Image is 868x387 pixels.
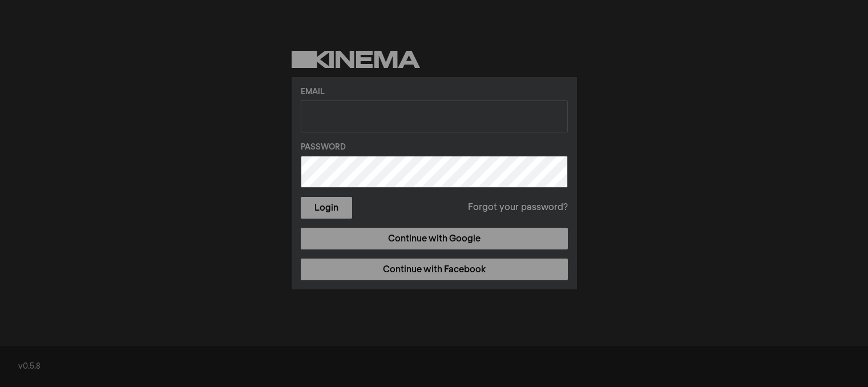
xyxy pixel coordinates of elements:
[301,228,568,249] a: Continue with Google
[18,361,850,373] div: v0.5.8
[301,86,568,98] label: Email
[301,142,568,154] label: Password
[301,259,568,280] a: Continue with Facebook
[468,201,568,215] a: Forgot your password?
[301,197,352,219] button: Login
